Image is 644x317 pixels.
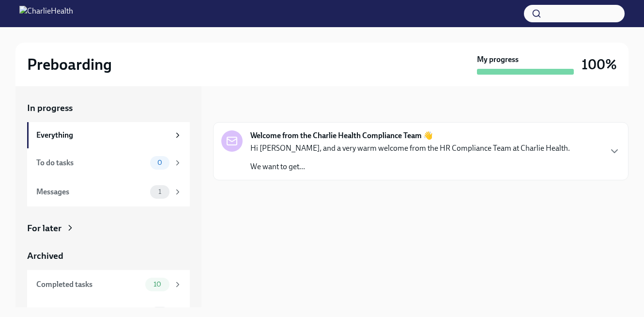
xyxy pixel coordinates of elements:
[27,270,190,299] a: Completed tasks10
[27,222,61,235] div: For later
[148,281,167,288] span: 10
[27,122,190,148] a: Everything
[36,158,146,168] div: To do tasks
[27,102,190,114] a: In progress
[27,177,190,206] a: Messages1
[19,6,73,21] img: CharlieHealth
[36,279,141,290] div: Completed tasks
[27,222,190,235] a: For later
[250,143,570,154] p: Hi [PERSON_NAME], and a very warm welcome from the HR Compliance Team at Charlie Health.
[213,102,259,114] div: In progress
[582,56,617,73] h3: 100%
[153,188,167,195] span: 1
[250,161,570,172] p: We want to get...
[27,250,190,262] a: Archived
[27,148,190,177] a: To do tasks0
[36,130,169,141] div: Everything
[152,159,168,166] span: 0
[27,55,112,74] h2: Preboarding
[477,54,519,65] strong: My progress
[250,130,433,141] strong: Welcome from the Charlie Health Compliance Team 👋
[36,187,146,197] div: Messages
